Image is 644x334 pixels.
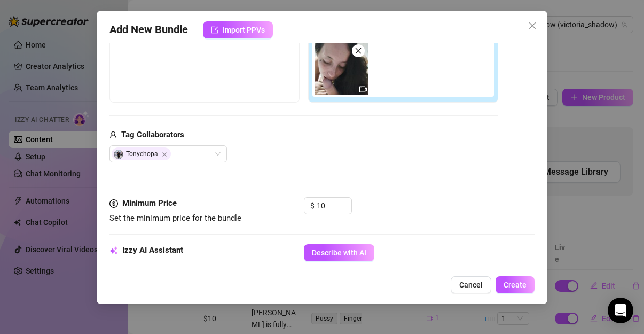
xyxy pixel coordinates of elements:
span: Add New Bundle [109,21,188,38]
span: dollar [109,197,118,210]
button: Close [524,17,541,34]
span: Set the minimum price for the bundle [109,213,241,223]
span: Cancel [459,281,483,289]
span: Import PPVs [223,26,265,34]
span: video-camera [359,86,367,93]
span: Tonychopa [112,147,171,160]
strong: Minimum Price [122,198,177,208]
span: user [109,129,117,142]
button: Create [496,276,535,293]
span: Describe with AI [312,248,366,257]
span: import [211,26,218,34]
span: Create [504,281,527,289]
span: close [528,21,537,30]
button: Cancel [451,276,491,293]
span: Close [524,21,541,30]
strong: Izzy AI Assistant [122,245,183,255]
img: avatar.jpg [114,150,123,159]
strong: Tag Collaborators [121,130,184,139]
div: Open Intercom Messenger [608,298,633,323]
img: media [315,41,368,95]
button: Import PPVs [203,21,273,38]
span: Close [162,152,167,157]
span: close [355,47,362,55]
button: Describe with AI [304,244,374,261]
